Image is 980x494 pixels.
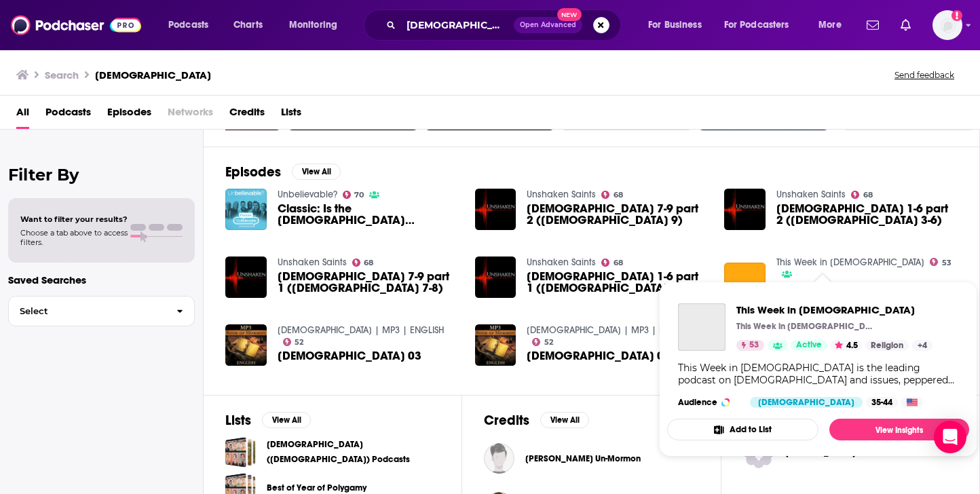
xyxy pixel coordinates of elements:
a: Episodes [107,101,151,129]
a: Latter-day Saint (Mormon) Podcasts [225,437,256,468]
h2: Filter By [8,165,195,185]
a: Book of Mormon | MP3 | ENGLISH [527,324,693,336]
span: For Podcasters [724,16,789,35]
span: Select [9,307,166,316]
span: This Week in [DEMOGRAPHIC_DATA] [736,303,932,316]
a: 53 [930,258,951,266]
a: 68 [601,259,623,267]
a: 68 [352,259,374,267]
div: 35-44 [866,397,898,408]
img: Mormon 7-9 part 2 (Mormon 9) [475,189,516,230]
svg: Add a profile image [951,10,962,21]
span: Monitoring [289,16,337,35]
span: [DEMOGRAPHIC_DATA] 1-6 part 2 ([DEMOGRAPHIC_DATA] 3-6) [776,203,958,226]
a: Mormon 7-9 part 1 (Mormon 7-8) [278,271,459,294]
span: More [818,16,842,35]
img: Mormon 1-6 part 2 (Mormon 3-6) [724,189,766,230]
h3: Search [45,69,79,81]
img: Mormon 7-9 part 1 (Mormon 7-8) [225,256,267,298]
span: New [557,8,582,21]
a: [DEMOGRAPHIC_DATA] ([DEMOGRAPHIC_DATA]) Podcasts [267,437,440,467]
div: Search podcasts, credits, & more... [377,9,634,41]
button: open menu [715,14,809,36]
span: 53 [942,260,951,266]
a: Mormon 03 [278,350,421,362]
h3: Audience [678,397,739,408]
span: [DEMOGRAPHIC_DATA] 7-9 part 2 ([DEMOGRAPHIC_DATA] 9) [527,203,708,226]
span: 52 [544,339,553,345]
input: Search podcasts, credits, & more... [401,14,514,36]
a: Unshaken Saints [278,256,347,268]
span: [PERSON_NAME] Un-Mormon [525,453,641,464]
a: Unshaken Saints [776,189,846,200]
a: 52 [532,338,553,346]
button: View All [292,164,341,180]
a: This Week in Mormons [776,256,924,268]
span: Open Advanced [520,22,576,28]
button: View All [540,412,589,428]
button: Molly Un-MormonMolly Un-Mormon [484,437,698,480]
a: Molly Un-Mormon [525,453,641,464]
span: Classic: Is the [DEMOGRAPHIC_DATA] [DEMOGRAPHIC_DATA] [DEMOGRAPHIC_DATA]? Ex-Mormon vs. Active [D... [278,203,459,226]
a: Show notifications dropdown [895,14,916,37]
button: 4.5 [831,340,862,351]
button: open menu [639,14,719,36]
span: 68 [614,192,623,198]
h2: Credits [484,412,529,429]
a: All [16,101,29,129]
a: EpisodesView All [225,164,341,180]
a: 68 [851,191,873,199]
span: 52 [295,339,303,345]
a: This Week in Mormons [678,303,725,351]
span: 53 [749,339,759,352]
h2: Lists [225,412,251,429]
span: [DEMOGRAPHIC_DATA] 1-6 part 1 ([DEMOGRAPHIC_DATA] 1-2) [527,271,708,294]
a: +4 [912,340,932,351]
button: View All [262,412,311,428]
div: [DEMOGRAPHIC_DATA] [750,397,863,408]
a: Unshaken Saints [527,189,596,200]
a: 70 [343,191,364,199]
a: Podcasts [45,101,91,129]
span: Credits [229,101,265,129]
a: View Insights [829,419,969,440]
span: [DEMOGRAPHIC_DATA] 07 [527,350,671,362]
span: 68 [863,192,873,198]
span: 70 [354,192,364,198]
a: Unbelievable? [278,189,337,200]
h3: [DEMOGRAPHIC_DATA] [95,69,211,81]
a: This Week in Mormons [736,303,932,316]
a: Classic: Is the Mormon Gospel Biblical? Ex-Mormon vs. Active Mormon Debate [278,203,459,226]
img: Mormon 1-6 part 1 (Mormon 1-2) [475,256,516,298]
button: open menu [159,14,226,36]
a: Unshaken Saints [527,256,596,268]
p: This Week in [DEMOGRAPHIC_DATA] [736,321,872,332]
img: 2/1 – Mormon Cooking & Mormon Crickets [724,263,766,304]
span: Active [796,339,822,352]
img: Mormon 07 [475,324,516,366]
a: 52 [283,338,304,346]
a: CreditsView All [484,412,589,429]
a: 68 [601,191,623,199]
a: Lists [281,101,301,129]
button: Open AdvancedNew [514,17,582,33]
h2: Episodes [225,164,281,180]
img: Podchaser - Follow, Share and Rate Podcasts [11,12,141,38]
a: Charts [225,14,271,36]
a: Religion [865,340,909,351]
img: Mormon 03 [225,324,267,366]
button: Show profile menu [932,10,962,40]
button: open menu [809,14,859,36]
span: For Business [648,16,702,35]
a: Mormon 7-9 part 2 (Mormon 9) [527,203,708,226]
